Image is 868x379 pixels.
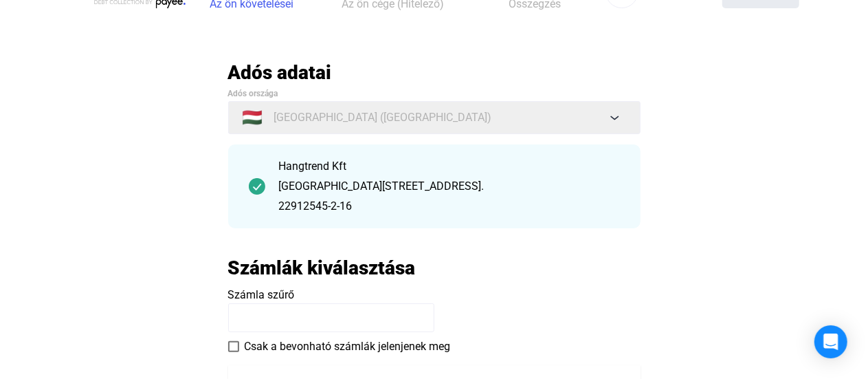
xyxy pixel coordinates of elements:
[279,178,620,195] div: [GEOGRAPHIC_DATA][STREET_ADDRESS].
[243,109,263,126] span: 🇭🇺
[274,109,492,126] span: [GEOGRAPHIC_DATA] ([GEOGRAPHIC_DATA])
[245,338,451,355] span: Csak a bevonható számlák jelenjenek meg
[228,288,295,301] span: Számla szűrő
[249,178,265,195] img: checkmark-darker-green-circle
[228,89,278,98] span: Adós országa
[228,256,416,280] h2: Számlák kiválasztása
[228,61,641,85] h2: Adós adatai
[279,158,620,175] div: Hangtrend Kft
[279,198,620,215] div: 22912545-2-16
[228,101,641,134] button: 🇭🇺[GEOGRAPHIC_DATA] ([GEOGRAPHIC_DATA])
[814,325,847,358] div: Open Intercom Messenger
